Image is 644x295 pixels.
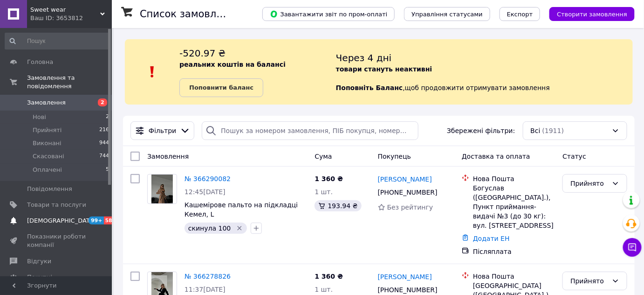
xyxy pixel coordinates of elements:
[336,84,403,91] b: Поповніть Баланс
[140,8,234,20] h1: Список замовлень
[378,153,411,160] span: Покупець
[542,127,564,134] span: (1911)
[185,273,231,280] a: № 366278826
[411,11,483,18] span: Управління статусами
[562,153,586,160] span: Статус
[185,201,298,218] a: Кашемірове пальто на підкладці Кемел, L
[404,7,490,21] button: Управління статусами
[99,126,109,134] span: 216
[147,174,177,204] a: Фото товару
[33,166,62,174] span: Оплачені
[447,126,515,135] span: Збережені фільтри:
[30,6,100,14] span: Sweet wear
[387,204,433,211] span: Без рейтингу
[27,74,112,91] span: Замовлення та повідомлення
[570,178,608,189] div: Прийнято
[185,188,226,196] span: 12:45[DATE]
[27,201,86,209] span: Товари та послуги
[27,58,53,66] span: Головна
[27,273,52,281] span: Покупці
[179,61,286,68] b: реальних коштів на балансі
[33,152,64,161] span: Скасовані
[378,175,432,184] a: [PERSON_NAME]
[30,14,112,22] div: Ваш ID: 3653812
[98,98,107,106] span: 2
[270,10,387,18] span: Завантажити звіт по пром-оплаті
[376,186,439,199] div: [PHONE_NUMBER]
[202,121,418,140] input: Пошук за номером замовлення, ПІБ покупця, номером телефону, Email, номером накладної
[473,235,510,242] a: Додати ЕН
[315,153,332,160] span: Cума
[557,11,627,18] span: Створити замовлення
[336,52,392,63] span: Через 4 дні
[315,188,333,196] span: 1 шт.
[623,238,642,257] button: Чат з покупцем
[89,217,104,225] span: 99+
[145,65,159,79] img: :exclamation:
[99,139,109,147] span: 944
[27,257,51,266] span: Відгуки
[33,113,46,121] span: Нові
[106,166,109,174] span: 5
[531,126,541,135] span: Всі
[336,65,432,73] b: товари стануть неактивні
[262,7,395,21] button: Завантажити звіт по пром-оплаті
[99,152,109,161] span: 744
[188,225,231,232] span: скинула 100
[27,232,86,249] span: Показники роботи компанії
[189,84,253,91] b: Поповнити баланс
[315,286,333,293] span: 1 шт.
[462,153,530,160] span: Доставка та оплата
[27,98,66,107] span: Замовлення
[27,217,96,225] span: [DEMOGRAPHIC_DATA]
[378,272,432,281] a: [PERSON_NAME]
[507,11,533,18] span: Експорт
[5,33,110,49] input: Пошук
[33,139,62,147] span: Виконані
[473,174,555,183] div: Нова Пошта
[149,126,176,135] span: Фільтри
[27,185,72,193] span: Повідомлення
[151,175,173,204] img: Фото товару
[106,113,109,121] span: 2
[500,7,541,21] button: Експорт
[315,175,343,183] span: 1 360 ₴
[236,225,243,232] svg: Видалити мітку
[473,272,555,281] div: Нова Пошта
[540,10,635,17] a: Створити замовлення
[104,217,115,225] span: 58
[185,286,226,293] span: 11:37[DATE]
[179,48,226,59] span: -520.97 ₴
[315,200,361,211] div: 193.94 ₴
[570,276,608,286] div: Прийнято
[315,273,343,280] span: 1 360 ₴
[336,47,633,97] div: , щоб продовжити отримувати замовлення
[473,183,555,230] div: Богуслав ([GEOGRAPHIC_DATA].), Пункт приймання-видачі №3 (до 30 кг): вул. [STREET_ADDRESS]
[549,7,635,21] button: Створити замовлення
[179,78,263,97] a: Поповнити баланс
[185,175,231,183] a: № 366290082
[473,247,555,256] div: Післяплата
[33,126,62,134] span: Прийняті
[147,153,189,160] span: Замовлення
